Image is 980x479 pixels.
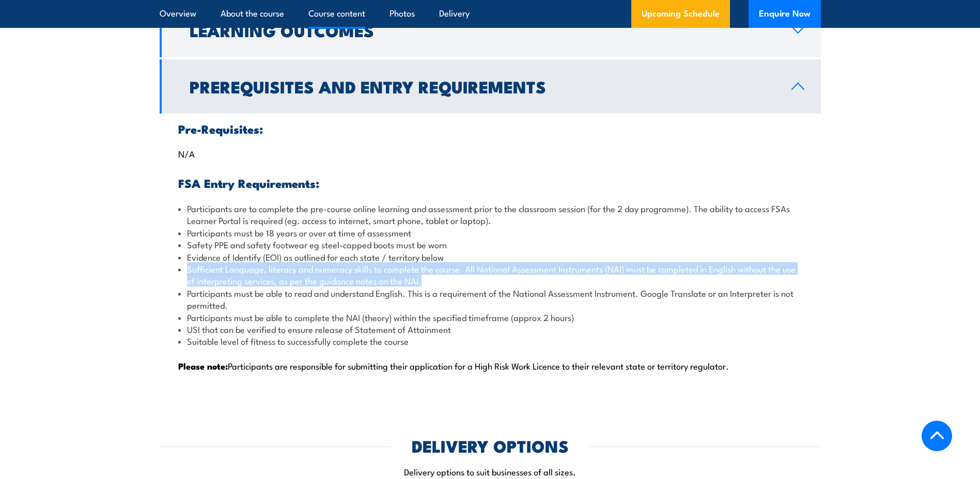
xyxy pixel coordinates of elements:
[178,148,802,158] p: N/A
[178,287,802,311] li: Participants must be able to read and understand English. This is a requirement of the National A...
[178,251,802,263] li: Evidence of Identify (EOI) as outlined for each state / territory below
[178,359,228,373] strong: Please note:
[178,177,802,189] h3: FSA Entry Requirements:
[190,23,775,37] h2: Learning Outcomes
[178,202,802,227] li: Participants are to complete the pre-course online learning and assessment prior to the classroom...
[178,335,802,347] li: Suitable level of fitness to successfully complete the course
[160,59,821,114] a: Prerequisites and Entry Requirements
[160,466,821,477] p: Delivery options to suit businesses of all sizes.
[178,263,802,287] li: Sufficient Language, literacy and numeracy skills to complete the course. All National Assessment...
[178,323,802,335] li: USI that can be verified to ensure release of Statement of Attainment
[160,3,821,57] a: Learning Outcomes
[178,227,802,238] li: Participants must be 18 years or over at time of assessment
[190,79,775,93] h2: Prerequisites and Entry Requirements
[178,311,802,323] li: Participants must be able to complete the NAI (theory) within the specified timeframe (approx 2 h...
[412,438,569,453] h2: DELIVERY OPTIONS
[178,123,802,135] h3: Pre-Requisites:
[178,238,802,250] li: Safety PPE and safety footwear eg steel-capped boots must be worn
[178,360,802,371] p: Participants are responsible for submitting their application for a High Risk Work Licence to the...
